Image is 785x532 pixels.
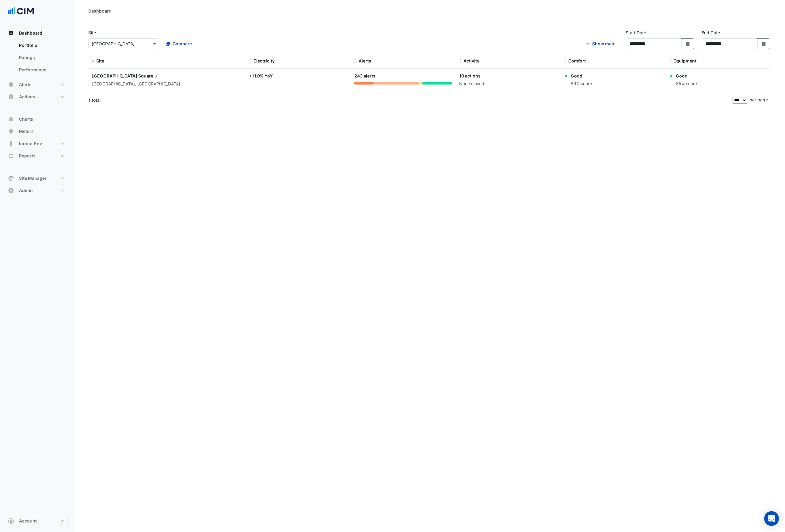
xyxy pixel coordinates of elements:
[253,58,275,63] span: Electricity
[5,125,69,138] button: Meters
[8,153,14,159] app-icon: Reports
[359,58,371,63] span: Alerts
[463,58,479,63] span: Activity
[92,73,137,78] span: [GEOGRAPHIC_DATA]
[764,511,779,526] div: Open Intercom Messenger
[138,73,159,79] span: Square
[568,58,586,63] span: Comfort
[19,94,35,100] span: Actions
[8,81,14,88] app-icon: Alerts
[8,128,14,134] app-icon: Meters
[8,141,14,147] app-icon: Indoor Env
[173,40,192,47] span: Compare
[96,58,104,63] span: Site
[5,150,69,162] button: Reports
[5,138,69,150] button: Indoor Env
[19,175,47,181] span: Site Manager
[459,73,481,78] a: 10 actions
[626,29,646,36] label: Start Date
[5,39,69,78] div: Dashboard
[702,29,720,36] label: End Date
[14,64,69,76] a: Performance
[581,38,618,49] button: Show map
[19,518,37,524] span: Account
[19,128,34,134] span: Meters
[5,78,69,91] button: Alerts
[354,73,452,80] div: 243 alerts
[8,94,14,100] app-icon: Actions
[88,8,112,14] div: Dashboard
[8,30,14,36] app-icon: Dashboard
[749,97,768,102] span: per page
[249,73,273,78] a: +11.0% YoY
[14,51,69,64] a: Ratings
[88,92,731,108] div: 1 total
[673,58,696,63] span: Equipment
[459,80,557,87] div: None closed
[19,30,42,36] span: Dashboard
[5,91,69,103] button: Actions
[5,172,69,184] button: Site Manager
[571,80,592,87] div: 89% score
[8,175,14,181] app-icon: Site Manager
[19,153,36,159] span: Reports
[8,187,14,194] app-icon: Admin
[92,81,242,88] div: [GEOGRAPHIC_DATA], [GEOGRAPHIC_DATA]
[761,41,767,46] fa-icon: Select Date
[8,116,14,122] app-icon: Charts
[676,73,697,79] div: Good
[19,141,42,147] span: Indoor Env
[5,27,69,39] button: Dashboard
[571,73,592,79] div: Good
[19,116,33,122] span: Charts
[7,5,35,17] img: Company Logo
[592,40,614,47] div: Show map
[14,39,69,51] a: Portfolio
[676,80,697,87] div: 85% score
[5,113,69,125] button: Charts
[5,515,69,527] button: Account
[162,38,196,49] button: Compare
[5,184,69,197] button: Admin
[685,41,691,46] fa-icon: Select Date
[19,81,32,88] span: Alerts
[88,29,96,36] label: Site
[19,187,33,194] span: Admin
